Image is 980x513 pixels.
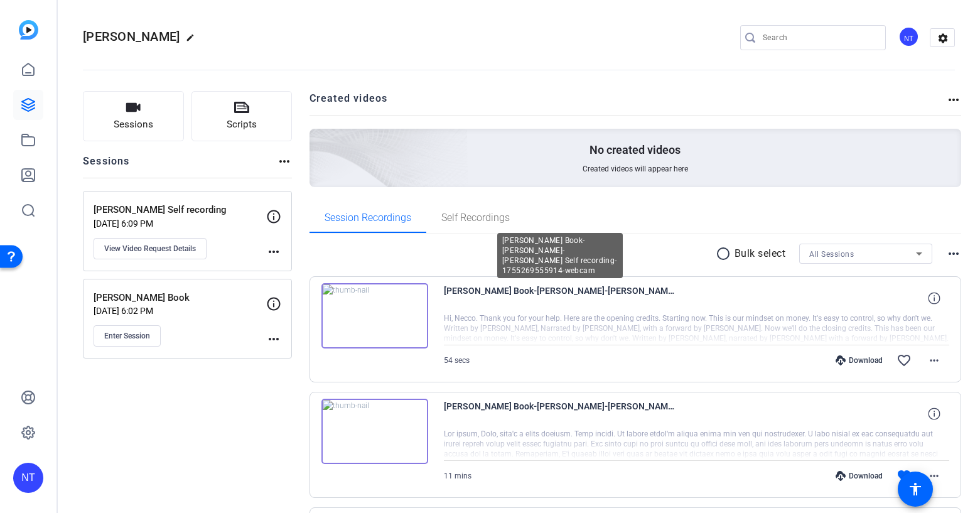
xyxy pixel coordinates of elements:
[898,26,920,48] ngx-avatar: Neco Turkienicz
[321,399,428,464] img: thumb-nail
[763,30,876,45] input: Search
[897,353,912,368] mat-icon: favorite_border
[94,325,161,347] button: Enter Session
[266,244,281,259] mat-icon: more_horiz
[716,246,735,261] mat-icon: radio_button_unchecked
[104,331,150,341] span: Enter Session
[898,26,919,47] div: NT
[809,250,854,259] span: All Sessions
[897,468,912,483] mat-icon: favorite
[94,306,266,316] p: [DATE] 6:02 PM
[227,117,257,132] span: Scripts
[444,283,676,313] span: [PERSON_NAME] Book-[PERSON_NAME]-[PERSON_NAME] Self recording-1755269555914-webcam
[266,332,281,347] mat-icon: more_horiz
[321,283,428,348] img: thumb-nail
[908,482,923,497] mat-icon: accessibility
[169,4,468,277] img: Creted videos background
[325,213,411,223] span: Session Recordings
[829,471,889,481] div: Download
[310,91,947,116] h2: Created videos
[94,238,207,259] button: View Video Request Details
[19,20,38,40] img: blue-gradient.svg
[735,246,786,261] p: Bulk select
[94,219,266,229] p: [DATE] 6:09 PM
[186,33,201,48] mat-icon: edit
[444,356,470,365] span: 54 secs
[927,468,942,483] mat-icon: more_horiz
[927,353,942,368] mat-icon: more_horiz
[444,472,471,480] span: 11 mins
[583,164,688,174] span: Created videos will appear here
[94,291,266,305] p: [PERSON_NAME] Book
[277,154,292,169] mat-icon: more_horiz
[946,92,961,107] mat-icon: more_horiz
[104,244,196,254] span: View Video Request Details
[441,213,510,223] span: Self Recordings
[590,143,681,158] p: No created videos
[444,399,676,429] span: [PERSON_NAME] Book-[PERSON_NAME]-[PERSON_NAME] Self recording-1743602572128-webcam
[930,29,956,48] mat-icon: settings
[83,154,130,178] h2: Sessions
[13,463,43,493] div: NT
[114,117,153,132] span: Sessions
[191,91,293,141] button: Scripts
[94,203,266,217] p: [PERSON_NAME] Self recording
[83,91,184,141] button: Sessions
[83,29,180,44] span: [PERSON_NAME]
[946,246,961,261] mat-icon: more_horiz
[829,355,889,365] div: Download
